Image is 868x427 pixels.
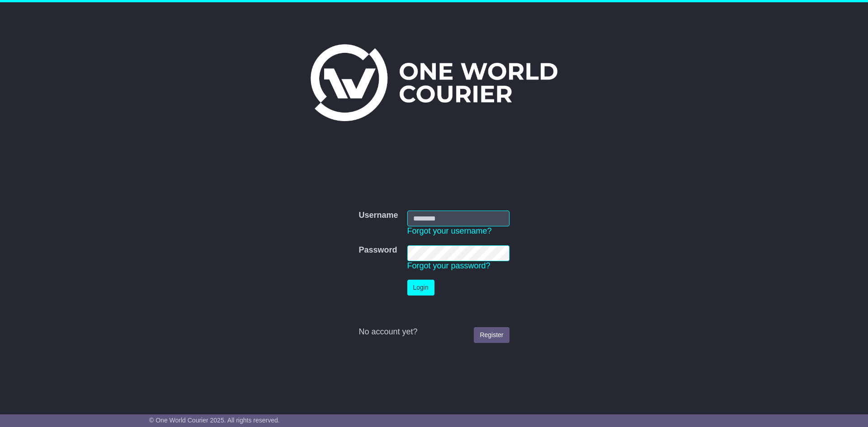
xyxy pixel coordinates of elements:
button: Login [407,280,434,296]
a: Register [474,327,509,343]
img: One World [311,44,557,121]
a: Forgot your password? [407,261,491,270]
label: Password [359,245,397,255]
div: No account yet? [359,327,509,337]
span: © One World Courier 2025. All rights reserved. [149,417,280,424]
label: Username [359,211,398,221]
a: Forgot your username? [407,226,492,235]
